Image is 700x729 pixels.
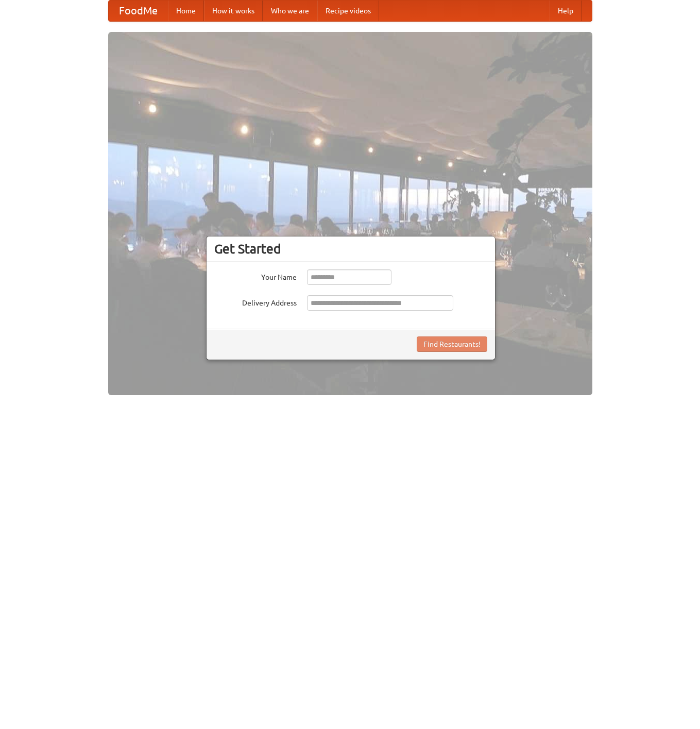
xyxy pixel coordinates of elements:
[317,1,379,21] a: Recipe videos
[214,269,297,282] label: Your Name
[204,1,263,21] a: How it works
[417,336,487,352] button: Find Restaurants!
[214,295,297,308] label: Delivery Address
[168,1,204,21] a: Home
[550,1,582,21] a: Help
[263,1,317,21] a: Who we are
[109,1,168,21] a: FoodMe
[214,241,487,257] h3: Get Started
